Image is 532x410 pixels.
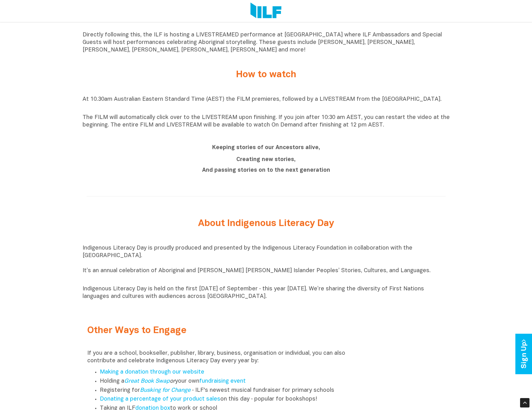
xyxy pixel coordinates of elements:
[83,114,450,129] p: The FILM will automatically click over to the LIVESTREAM upon finishing. If you join after 10:30 ...
[124,379,170,384] a: Great Book Swap
[100,397,220,402] a: Donating a percentage of your product sales
[212,145,320,150] b: Keeping stories of our Ancestors alive,
[100,395,353,404] li: on this day ‑ popular for bookshops!
[87,350,353,365] p: If you are a school, bookseller, publisher, library, business, organisation or individual, you ca...
[100,386,353,395] li: Registering for ‑ ILF's newest musical fundraiser for primary schools
[202,168,330,173] b: And passing stories on to the next generation
[148,70,384,80] h2: How to watch
[100,370,204,375] a: Making a donation through our website
[148,218,384,229] h2: About Indigenous Literacy Day
[83,245,450,282] p: Indigenous Literacy Day is proudly produced and presented by the Indigenous Literacy Foundation i...
[250,3,282,19] img: Logo
[140,388,191,393] a: Busking for Change
[236,157,296,162] b: Creating new stories,
[520,398,529,407] div: Scroll Back to Top
[87,326,353,336] h2: Other Ways to Engage
[199,379,246,384] a: fundraising event
[100,377,353,386] li: Holding a your own
[124,379,175,384] em: or
[83,31,450,54] p: Directly following this, the ILF is hosting a LIVESTREAMED performance at [GEOGRAPHIC_DATA] where...
[83,96,450,111] p: At 10.30am Australian Eastern Standard Time (AEST) the FILM premieres, followed by a LIVESTREAM f...
[83,285,450,300] p: Indigenous Literacy Day is held on the first [DATE] of September ‑ this year [DATE]. We’re sharin...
